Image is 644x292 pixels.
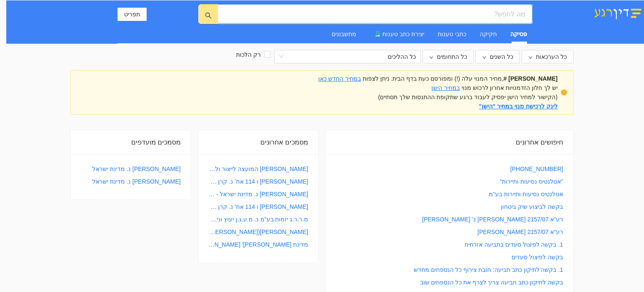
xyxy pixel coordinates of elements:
[208,202,308,211] a: [PERSON_NAME] ו 114 אח' נ. קרן אינטגרל-שותפות מוגבלת [PERSON_NAME]'
[438,29,466,39] div: כתבי טענות
[501,202,563,211] a: בקשה לביצוע שיק ביטחון
[336,130,563,154] div: חיפושים אחרונים
[478,227,563,237] a: רע”א 2157/07 [PERSON_NAME]
[233,50,264,59] span: רק הלכות
[561,89,567,95] span: exclamation-circle
[92,164,181,174] a: [PERSON_NAME] נ. מדינת ישראל
[92,177,181,186] a: [PERSON_NAME] נ. מדינת ישראל
[208,177,308,186] a: [PERSON_NAME] ו 114 אח' נ. קרן אינטגרל-שותפות מוגבלת [PERSON_NAME]'
[208,130,308,154] div: מסמכים אחרונים
[208,227,308,237] a: [PERSON_NAME]([PERSON_NAME]) [PERSON_NAME]' נ' מדינת [PERSON_NAME]'
[528,55,532,60] span: down
[490,52,513,61] span: כל השנים
[480,29,497,39] div: חקיקה
[482,55,486,60] span: down
[489,189,563,199] a: אטלנטיס נסיעות ותיירות בע"מ
[420,278,563,287] a: בקשה לתיקון כתב תביעה צריך לצרף את כל הנספחים שוב
[536,52,567,61] span: כל הערכאות
[332,29,356,39] div: מחשבונים
[382,31,424,37] span: יצירת כתב טענות
[231,9,525,19] input: מה לחפש?
[117,8,147,21] button: תפריט
[475,50,520,63] button: כל השניםdown
[510,164,563,174] a: [PHONE_NUMBER]
[465,240,563,249] a: 1. בקשה לפיצול סעדים בתביעה אזרחית
[500,177,563,186] a: "אטלנטיס נסיעות ותיירות"
[431,84,460,91] a: במחיר הישן
[429,55,434,60] span: down
[208,164,308,174] a: [PERSON_NAME] המועצה לייצור ולשיווק צמחי [PERSON_NAME]
[522,50,574,63] button: כל הערכאותdown
[504,75,558,82] strong: [PERSON_NAME] #
[510,29,527,39] div: פסיקה
[479,103,558,110] a: לינק לרכישת מנוי במחיר "הישן"
[205,12,212,19] span: search
[81,130,181,154] div: מסמכים מועדפים
[375,31,381,37] span: experiment
[422,215,563,224] a: רע”א 2157/07 [PERSON_NAME] נ’ [PERSON_NAME]
[512,253,563,262] a: בקשה לפיצול סעדים
[318,75,558,110] span: , מחיר המנוי עלה (!) ומפורסם כעת בדף הבית. ניתן לצפות יש לך חלון הזדמנויות אחרון לרכוש מנוי (הקיש...
[592,5,644,20] img: דין רגע
[437,52,467,61] span: כל התחומים
[208,215,308,224] a: מ.ר.ר.ג יזמות בע"מ נ. מ.ע.ג.ן יעוץ וניהול נכסים בע"מ
[199,4,218,24] button: search
[208,189,308,199] a: [PERSON_NAME] נ. מדינת ישראל - רשות מקרקעי [PERSON_NAME]
[124,10,140,19] span: תפריט
[414,265,563,274] a: 1. בקשה לתיקון כתב תביעה: חובת צירוף כל הנספחים מחדש
[318,75,361,82] a: במחיר החדש כאן
[208,240,308,249] a: מדינת [PERSON_NAME]' [PERSON_NAME](אחר/נוסף) [PERSON_NAME]'
[423,50,474,63] button: כל התחומיםdown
